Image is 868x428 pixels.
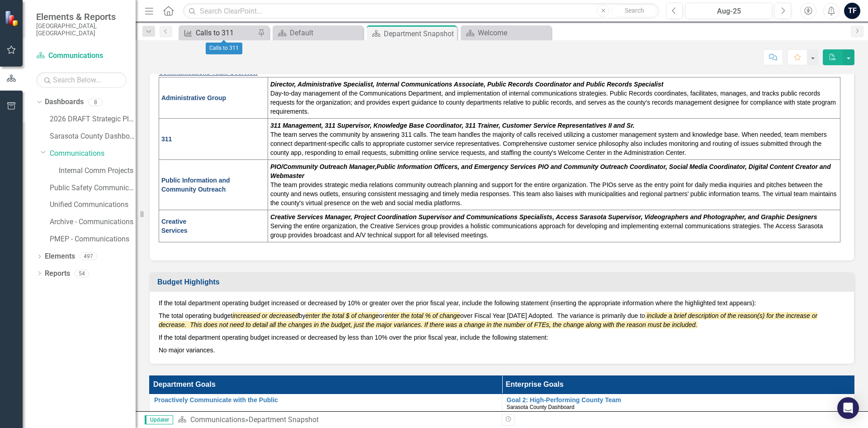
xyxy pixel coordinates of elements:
[332,312,379,319] em: total $ of change
[45,251,75,262] a: Elements
[507,397,850,404] a: Goal 2: High-Performing County Team
[159,344,845,355] p: No major variances.
[88,98,103,106] div: 8
[306,312,330,319] em: enter the
[161,218,188,234] span: Creative Services
[159,312,817,328] em: include a brief description of the reason(s) for the increase or decrease. This does not need to ...
[161,177,230,193] span: Public Information and Community Outreach
[50,149,136,159] a: Communications
[206,43,242,54] div: Calls to 311
[270,122,635,129] em: 311 Management, 311 Supervisor, Knowledge Base Coordinator, 311 Trainer, Customer Service Represe...
[268,77,840,119] td: Day-to-day management of the Communications Department, and implementation of internal communicat...
[50,131,136,142] a: Sarasota County Dashboard
[50,200,136,210] a: Unified Communications
[181,27,255,38] a: Calls to 311
[384,28,455,39] div: Department Snapshot
[270,81,664,88] strong: Director, Administrative Specialist, Internal Communications Associate, Public Records Coordinato...
[689,6,769,17] div: Aug-25
[844,3,860,19] button: TF
[161,94,226,101] strong: Administrative Group
[275,27,361,38] a: Default
[145,415,173,424] span: Updater
[36,72,127,88] input: Search Below...
[159,331,845,344] p: If the total department operating budget increased or decreased by less than 10% over the prior f...
[268,119,840,160] td: The team serves the community by answering 311 calls. The team handles the majority of calls rece...
[268,160,840,210] td: The team provides strategic media relations community outreach planning and support for the entir...
[45,97,84,107] a: Dashboards
[5,10,21,26] img: ClearPoint Strategy
[463,27,549,38] a: Welcome
[270,213,817,221] strong: Creative Services Manager, Project Coordination Supervisor and Communications Specialists, Access...
[161,135,172,143] span: 311
[190,415,245,424] a: Communications
[50,217,136,227] a: Archive - Communications
[385,312,460,319] em: enter the total % of change
[59,166,136,176] a: Internal Comm Projects
[837,397,859,419] div: Open Intercom Messenger
[183,3,659,19] input: Search ClearPoint...
[50,183,136,193] a: Public Safety Communication
[159,298,845,309] p: If the total department operating budget increased or decreased by 10% or greater over the prior ...
[249,415,319,424] div: Department Snapshot
[196,27,255,38] div: Calls to 311
[685,3,772,19] button: Aug-25
[50,234,136,245] a: PMEP - Communications
[80,253,97,260] div: 497
[154,397,497,404] a: Proactively Communicate with the Public
[270,163,831,179] em: PIO/Community Outreach Manager, , Social Media Coordinator, Digital Content Creator and Webmaster
[75,269,89,277] div: 54
[232,312,298,319] em: increased or decreased
[507,404,575,410] span: Sarasota County Dashboard
[178,415,495,425] div: »
[36,22,127,37] small: [GEOGRAPHIC_DATA], [GEOGRAPHIC_DATA]
[268,210,840,242] td: Serving the entire organization, the Creative Services group provides a holistic communications a...
[377,163,665,170] em: Public Information Officers, and Emergency Services PIO and Community Outreach Coordinator
[36,51,127,61] a: Communications
[36,11,127,22] span: Elements & Reports
[612,5,657,17] button: Search
[290,27,361,38] div: Default
[157,278,849,286] h3: Budget Highlights
[625,7,644,14] span: Search
[478,27,549,38] div: Welcome
[150,394,502,414] td: Double-Click to Edit Right Click for Context Menu
[50,114,136,125] a: 2026 DRAFT Strategic Plan
[45,269,70,279] a: Reports
[159,309,845,331] p: The total operating budget by or over Fiscal Year [DATE] Adopted. The variance is primarily due to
